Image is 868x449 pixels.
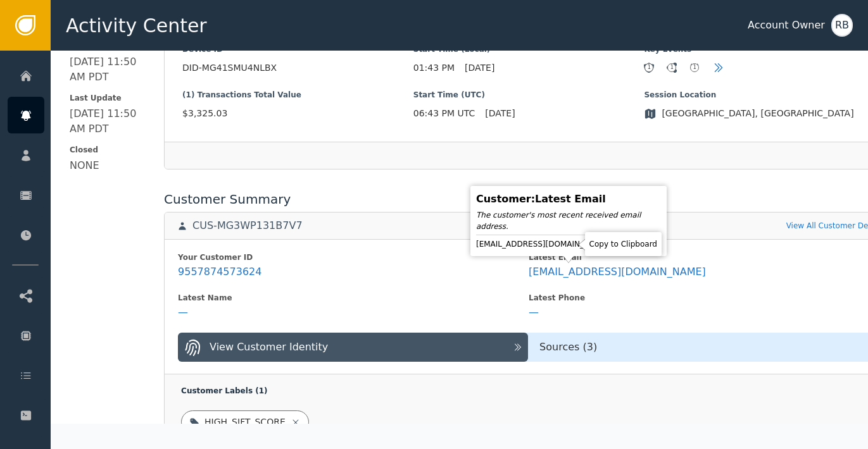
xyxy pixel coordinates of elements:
[181,386,267,395] span: Customer Labels ( 1 )
[178,252,529,263] div: Your Customer ID
[178,266,261,278] div: 9557874573624
[529,266,706,278] div: [EMAIL_ADDRESS][DOMAIN_NAME]
[413,89,645,101] span: Start Time (UTC)
[831,14,853,37] button: RB
[748,18,825,33] div: Account Owner
[662,107,853,120] span: [GEOGRAPHIC_DATA], [GEOGRAPHIC_DATA]
[182,107,413,120] span: $3,325.03
[413,61,455,75] span: 01:43 PM
[476,238,661,250] div: [EMAIL_ADDRESS][DOMAIN_NAME]
[70,144,146,156] span: Closed
[476,192,661,207] div: Customer : Latest Email
[66,11,207,40] span: Activity Center
[70,158,99,173] div: NONE
[70,106,146,137] div: [DATE] 11:50 AM PDT
[70,92,146,104] span: Last Update
[204,415,286,429] div: HIGH_SIFT_SCORE
[192,219,302,232] div: CUS-MG3WP131B7V7
[178,306,188,319] div: —
[413,107,475,120] span: 06:43 PM UTC
[210,340,328,355] div: View Customer Identity
[588,235,658,253] div: Copy to Clipboard
[476,209,661,232] div: The customer's most recent received email address.
[178,333,528,362] button: View Customer Identity
[182,61,413,75] span: DID-MG41SMU4NLBX
[667,63,676,72] div: 1
[645,63,653,72] div: 1
[70,54,146,85] div: [DATE] 11:50 AM PDT
[178,292,529,304] div: Latest Name
[690,63,699,72] div: 1
[182,89,413,101] span: (1) Transactions Total Value
[529,306,539,319] div: —
[465,61,494,75] span: [DATE]
[485,107,515,120] span: [DATE]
